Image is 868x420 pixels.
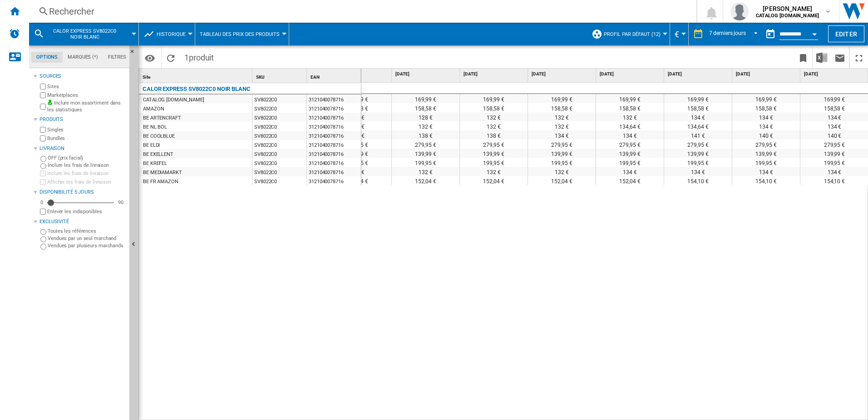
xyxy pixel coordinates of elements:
span: CALOR EXPRESS SV8022C0 NOIR BLANC [48,28,121,40]
div: 139,99 € [528,149,596,158]
div: 3121040078716 [307,149,361,158]
div: 279,95 € [596,140,664,149]
span: [DATE] [736,71,798,77]
label: Sites [47,83,126,90]
md-tab-item: Options [31,52,63,63]
div: 139,99 € [596,149,664,158]
div: 279,95 € [528,140,596,149]
label: Marketplaces [47,92,126,99]
div: 3121040078716 [307,131,361,140]
div: SV8022C0 [252,104,306,113]
label: Vendues par plusieurs marchands [48,242,126,249]
div: 141 € [664,130,732,140]
div: 3121040078716 [307,113,361,122]
div: 169,99 € [392,94,459,103]
div: SV8022C0 [252,176,306,185]
span: Historique [157,31,186,37]
input: Marketplaces [40,92,46,98]
span: Tableau des prix des produits [200,31,280,37]
input: Vendues par plusieurs marchands [40,244,46,250]
div: 134 € [528,130,596,140]
input: OFF (prix facial) [40,156,46,162]
input: Afficher les frais de livraison [40,179,46,185]
div: 152,04 € [392,176,459,185]
div: 3121040078716 [307,104,361,113]
div: 90 [116,199,126,206]
div: BE ELDI [143,141,160,150]
button: Open calendar [806,25,823,41]
div: 169,99 € [732,94,800,103]
button: Editer [828,25,864,42]
div: EAN Sort None [309,69,361,83]
div: SV8022C0 [252,131,306,140]
div: 132 € [460,167,528,176]
div: 169,99 € [528,94,596,103]
div: Sort None [254,69,306,83]
div: 139,99 € [732,149,800,158]
div: SV8022C0 [252,113,306,122]
div: Sources [39,73,126,80]
label: Singles [47,126,126,133]
div: 199,95 € [528,158,596,167]
div: 134 € [732,121,800,130]
div: 3121040078716 [307,176,361,185]
div: CALOR EXPRESS SV8022C0 NOIR BLANC [34,23,134,45]
button: Envoyer ce rapport par email [831,47,849,68]
div: 132 € [392,121,459,130]
div: 199,95 € [392,158,459,167]
img: mysite-bg-18x18.png [47,100,53,105]
b: CATALOG [DOMAIN_NAME] [756,13,819,19]
div: CALOR EXPRESS SV8022C0 NOIR BLANC [143,84,251,95]
input: Afficher les frais de livraison [40,209,46,215]
div: 3121040078716 [307,158,361,167]
div: Site Sort None [141,69,252,83]
div: 134 € [664,112,732,121]
div: 128 € [392,112,459,121]
div: 3121040078716 [307,140,361,149]
label: Inclure les frais de livraison [48,162,126,169]
div: 132 € [596,112,664,121]
span: [DATE] [532,71,594,77]
button: Masquer [129,45,140,62]
div: [DATE] [530,69,596,80]
div: 169,99 € [596,94,664,103]
div: AMAZON [143,105,164,114]
div: 158,58 € [460,103,528,112]
div: Profil par défaut (12) [592,23,665,45]
span: [DATE] [600,71,662,77]
div: 132 € [392,167,459,176]
button: Créer un favoris [794,47,812,68]
div: 132 € [460,112,528,121]
div: Sort None [141,69,252,83]
label: Enlever les indisponibles [47,208,126,215]
div: 154,10 € [664,176,732,185]
input: Singles [40,127,46,133]
div: Livraison [39,145,126,152]
span: produit [189,53,214,62]
button: md-calendar [761,25,779,43]
span: Profil par défaut (12) [604,31,661,37]
div: 134 € [664,167,732,176]
span: 1 [180,47,218,66]
button: Plein écran [850,47,868,68]
button: Recharger [162,47,180,68]
div: SV8022C0 [252,122,306,131]
div: 132 € [460,121,528,130]
div: 152,04 € [596,176,664,185]
span: [DATE] [395,71,458,77]
label: Inclure les frais de livraison [47,170,126,177]
div: Produits [39,116,126,123]
md-select: REPORTS.WIZARD.STEPS.REPORT.STEPS.REPORT_OPTIONS.PERIOD: 7 derniers jours [708,27,761,42]
div: BE MEDIAMARKT [143,168,182,177]
div: BE EXELLENT [143,150,173,159]
div: SKU Sort None [254,69,306,83]
div: 199,95 € [664,158,732,167]
div: 139,99 € [664,149,732,158]
div: 279,95 € [392,140,459,149]
input: Inclure les frais de livraison [40,170,46,176]
div: Tableau des prix des produits [200,23,284,45]
div: SV8022C0 [252,95,306,104]
div: 134 € [596,130,664,140]
md-menu: Currency [670,23,689,45]
button: Options [141,50,159,66]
